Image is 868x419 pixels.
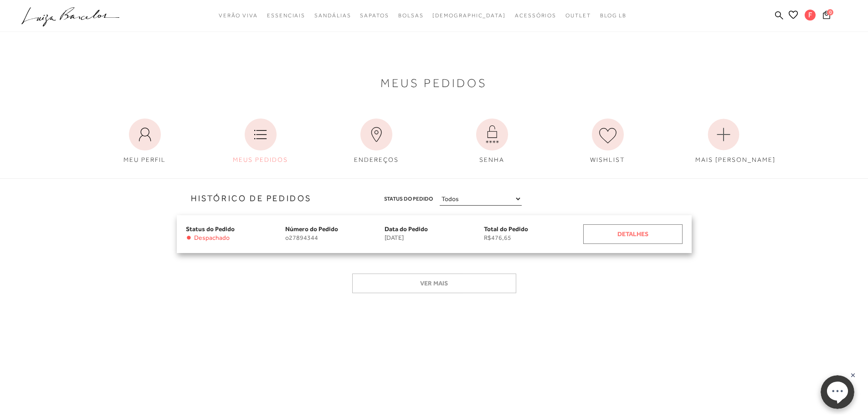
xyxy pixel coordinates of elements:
[285,225,338,233] span: Número do Pedido
[484,225,528,233] span: Total do Pedido
[600,12,627,19] span: BLOG LB
[186,234,192,242] span: •
[805,10,816,21] span: F
[186,225,235,233] span: Status do Pedido
[479,156,504,163] span: SENHA
[384,194,433,204] span: Status do Pedido
[219,7,258,24] a: noSubCategoriesText
[267,12,305,19] span: Essenciais
[801,9,820,23] button: F
[7,192,312,205] h3: Histórico de Pedidos
[515,7,556,24] a: noSubCategoriesText
[385,234,484,242] span: [DATE]
[285,234,385,242] span: o27894344
[590,156,625,163] span: WISHLIST
[398,7,424,24] a: noSubCategoriesText
[565,7,591,24] a: noSubCategoriesText
[827,9,833,16] span: 0
[573,114,643,169] a: WISHLIST
[484,234,583,242] span: R$476,65
[110,114,180,169] a: MEU PERFIL
[219,12,258,19] span: Verão Viva
[354,156,399,163] span: ENDEREÇOS
[314,12,351,19] span: Sandálias
[565,12,591,19] span: Outlet
[820,10,833,22] button: 0
[314,7,351,24] a: noSubCategoriesText
[341,114,411,169] a: ENDEREÇOS
[688,114,759,169] a: MAIS [PERSON_NAME]
[233,156,288,163] span: MEUS PEDIDOS
[695,156,776,163] span: MAIS [PERSON_NAME]
[123,156,166,163] span: MEU PERFIL
[360,12,389,19] span: Sapatos
[352,274,516,293] button: Ver mais
[398,12,424,19] span: Bolsas
[380,78,488,88] span: Meus Pedidos
[600,7,627,24] a: BLOG LB
[385,225,428,233] span: Data do Pedido
[583,224,683,244] a: Detalhes
[226,114,296,169] a: MEUS PEDIDOS
[360,7,389,24] a: noSubCategoriesText
[432,12,506,19] span: [DEMOGRAPHIC_DATA]
[267,7,305,24] a: noSubCategoriesText
[515,12,556,19] span: Acessórios
[457,114,527,169] a: SENHA
[194,234,230,242] span: Despachado
[432,7,506,24] a: noSubCategoriesText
